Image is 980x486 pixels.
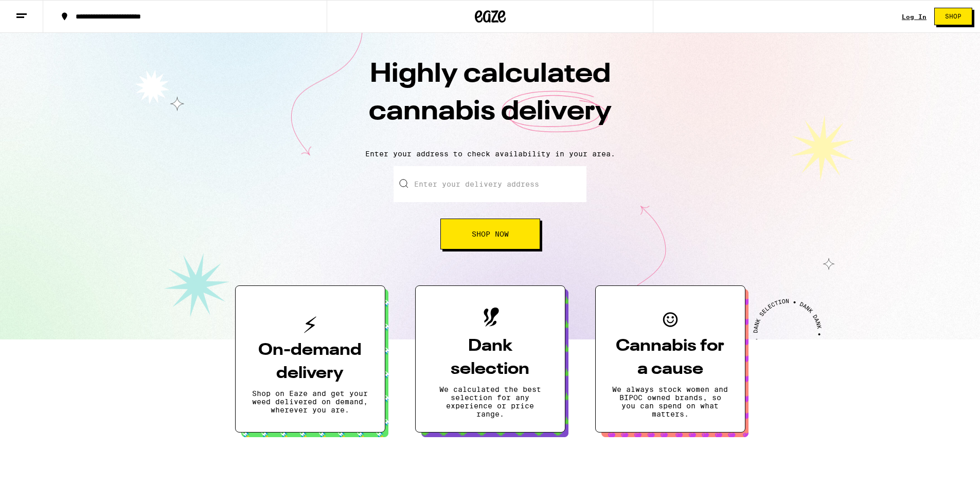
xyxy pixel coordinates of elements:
[612,335,728,381] h3: Cannabis for a cause
[612,385,728,418] p: We always stock women and BIPOC owned brands, so you can spend on what matters.
[945,13,961,20] span: Shop
[252,339,368,385] h3: On-demand delivery
[595,285,745,433] button: Cannabis for a causeWe always stock women and BIPOC owned brands, so you can spend on what matters.
[10,150,970,158] p: Enter your address to check availability in your area.
[310,56,670,141] h1: Highly calculated cannabis delivery
[252,389,368,414] p: Shop on Eaze and get your weed delivered on demand, wherever you are.
[394,166,586,202] input: Enter your delivery address
[432,335,548,381] h3: Dank selection
[440,219,540,249] button: Shop Now
[926,8,980,25] a: Shop
[902,13,926,20] a: Log In
[472,230,509,238] span: Shop Now
[235,285,385,433] button: On-demand deliveryShop on Eaze and get your weed delivered on demand, wherever you are.
[415,285,565,433] button: Dank selectionWe calculated the best selection for any experience or price range.
[432,385,548,418] p: We calculated the best selection for any experience or price range.
[934,8,972,25] button: Shop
